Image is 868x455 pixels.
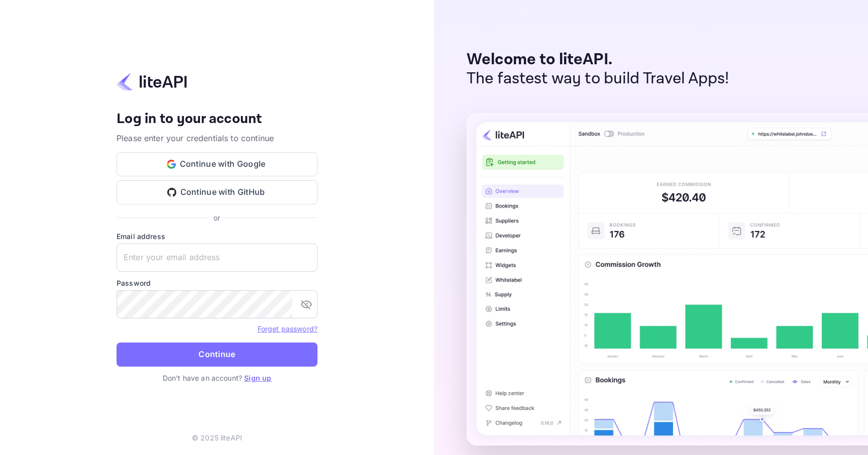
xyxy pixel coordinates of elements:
[258,323,317,333] a: Forget password?
[117,343,317,367] button: Continue
[296,294,316,314] button: toggle password visibility
[117,72,187,91] img: liteapi
[467,50,729,69] p: Welcome to liteAPI.
[258,324,317,333] a: Forget password?
[117,244,317,272] input: Enter your email address
[213,212,220,223] p: or
[117,373,317,383] p: Don't have an account?
[117,110,317,128] h4: Log in to your account
[117,278,317,288] label: Password
[244,374,271,382] a: Sign up
[117,132,317,144] p: Please enter your credentials to continue
[117,180,317,204] button: Continue with GitHub
[117,231,317,242] label: Email address
[117,152,317,176] button: Continue with Google
[467,69,729,88] p: The fastest way to build Travel Apps!
[192,432,242,443] p: © 2025 liteAPI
